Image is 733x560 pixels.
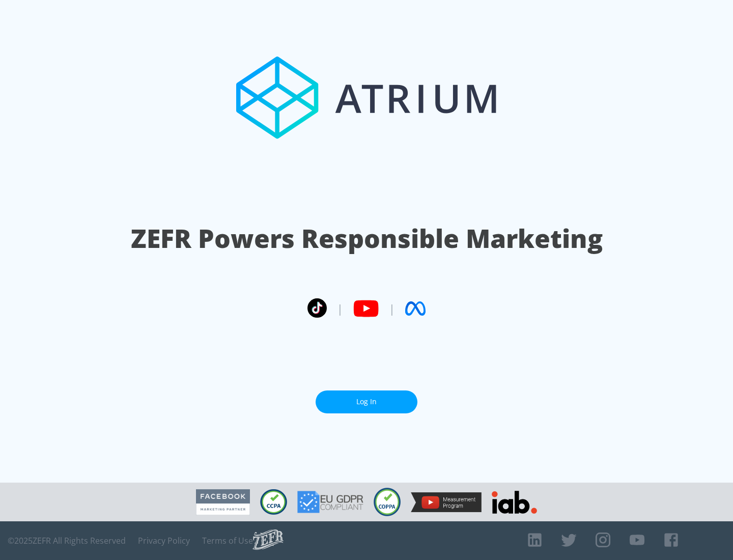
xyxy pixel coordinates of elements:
img: GDPR Compliant [297,491,363,513]
img: CCPA Compliant [260,489,287,515]
a: Log In [316,390,417,413]
span: | [337,301,343,316]
a: Terms of Use [202,536,253,546]
img: IAB [492,491,537,514]
img: YouTube Measurement Program [411,492,482,512]
span: © 2025 ZEFR All Rights Reserved [8,536,126,546]
img: Facebook Marketing Partner [196,489,250,515]
img: COPPA Compliant [374,488,401,516]
a: Privacy Policy [138,536,190,546]
h1: ZEFR Powers Responsible Marketing [131,221,603,256]
span: | [389,301,395,316]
